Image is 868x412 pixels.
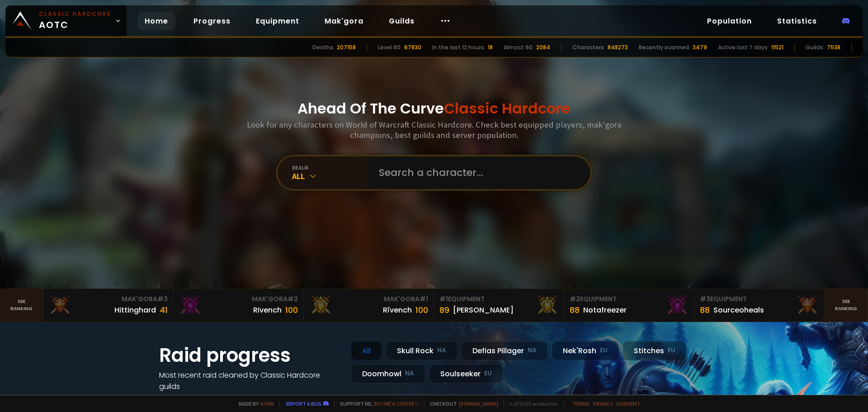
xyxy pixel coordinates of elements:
[304,289,434,322] a: Mak'Gora#1Rîvench100
[461,341,548,360] div: Defias Pillager
[694,289,825,322] a: #3Equipment88Sourceoheals
[528,346,537,355] small: NA
[600,346,608,355] small: EU
[825,289,868,322] a: Seeranking
[429,364,503,384] div: Soulseeker
[137,12,175,30] a: Home
[292,164,368,171] div: realm
[623,341,687,360] div: Stitches
[334,400,419,407] span: Support me,
[593,400,613,407] a: Privacy
[312,43,333,52] div: Deaths
[488,43,493,52] div: 18
[504,400,558,407] span: v. d752d5 - production
[693,43,707,52] div: 3479
[382,12,422,30] a: Guilds
[39,10,111,32] span: AOTC
[570,294,580,303] span: # 2
[160,304,168,316] div: 41
[700,294,710,303] span: # 3
[827,43,840,52] div: 7538
[453,304,514,316] div: [PERSON_NAME]
[159,393,218,403] a: See all progress
[351,364,425,384] div: Doomhowl
[616,400,640,407] a: Consent
[337,43,356,52] div: 207158
[536,43,550,52] div: 2084
[179,294,298,304] div: Mak'Gora
[552,341,619,360] div: Nek'Rosh
[608,43,628,52] div: 848273
[439,294,558,304] div: Equipment
[39,10,111,18] small: Classic Hardcore
[700,304,710,316] div: 88
[383,304,412,316] div: Rîvench
[285,304,298,316] div: 100
[573,400,590,407] a: Terms
[297,98,571,119] h1: Ahead Of The Curve
[378,43,401,52] div: Level 60
[114,304,156,316] div: Hittinghard
[424,400,498,407] span: Checkout
[386,341,458,360] div: Skull Rock
[570,304,580,316] div: 88
[771,43,783,52] div: 11521
[700,294,819,304] div: Equipment
[570,294,689,304] div: Equipment
[43,289,174,322] a: Mak'Gora#3Hittinghard41
[374,400,419,407] a: Buy me a coffee
[233,400,274,407] span: Made by
[439,294,448,303] span: # 1
[159,369,340,392] h4: Most recent raid cleaned by Classic Hardcore guilds
[253,304,282,316] div: Rivench
[583,304,627,316] div: Notafreezer
[286,400,321,407] a: Report a bug
[564,289,694,322] a: #2Equipment88Notafreezer
[434,289,564,322] a: #1Equipment89[PERSON_NAME]
[484,369,492,378] small: EU
[404,43,421,52] div: 67830
[504,43,533,52] div: Almost 60
[459,400,498,407] a: [DOMAIN_NAME]
[243,119,625,140] h3: Look for any characters on World of Warcraft Classic Hardcore. Check best equipped players, mak'g...
[5,5,127,36] a: Classic HardcoreAOTC
[444,98,571,118] span: Classic Hardcore
[351,341,382,360] div: All
[260,400,274,407] a: a fan
[249,12,307,30] a: Equipment
[668,346,675,355] small: EU
[373,156,580,189] input: Search a character...
[718,43,768,52] div: Active last 7 days
[159,341,340,369] h1: Raid progress
[157,294,168,303] span: # 3
[317,12,371,30] a: Mak'gora
[432,43,484,52] div: In the last 12 hours
[439,304,449,316] div: 89
[420,294,428,303] span: # 1
[639,43,689,52] div: Recently scanned
[292,171,368,181] div: All
[572,43,604,52] div: Characters
[405,369,414,378] small: NA
[174,289,304,322] a: Mak'Gora#2Rivench100
[437,346,446,355] small: NA
[770,12,824,30] a: Statistics
[713,304,764,316] div: Sourceoheals
[186,12,238,30] a: Progress
[49,294,168,304] div: Mak'Gora
[288,294,298,303] span: # 2
[806,43,823,52] div: Guilds
[415,304,428,316] div: 100
[700,12,759,30] a: Population
[309,294,428,304] div: Mak'Gora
